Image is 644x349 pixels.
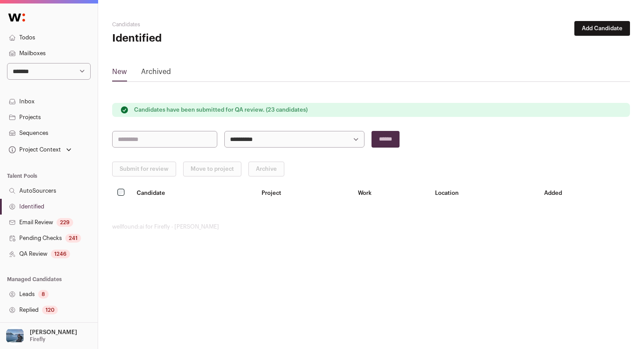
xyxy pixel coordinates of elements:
[353,183,430,202] th: Work
[65,234,81,243] div: 241
[30,336,46,343] p: Firefly
[51,250,70,258] div: 1246
[57,218,73,227] div: 229
[7,144,73,156] button: Open dropdown
[42,306,58,314] div: 120
[131,183,256,202] th: Candidate
[38,290,49,299] div: 8
[4,9,30,26] img: Wellfound
[4,326,79,345] button: Open dropdown
[112,21,285,28] h2: Candidates
[574,21,630,36] button: Add Candidate
[112,223,630,230] footer: wellfound:ai for Firefly - [PERSON_NAME]
[30,329,77,336] p: [PERSON_NAME]
[112,32,285,46] h1: Identified
[7,146,61,153] div: Project Context
[112,67,127,81] a: New
[256,183,353,202] th: Project
[539,183,630,202] th: Added
[430,183,539,202] th: Location
[5,326,25,345] img: 17109629-medium_jpg
[141,67,171,81] a: Archived
[134,106,308,113] p: Candidates have been submitted for QA review. (23 candidates)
